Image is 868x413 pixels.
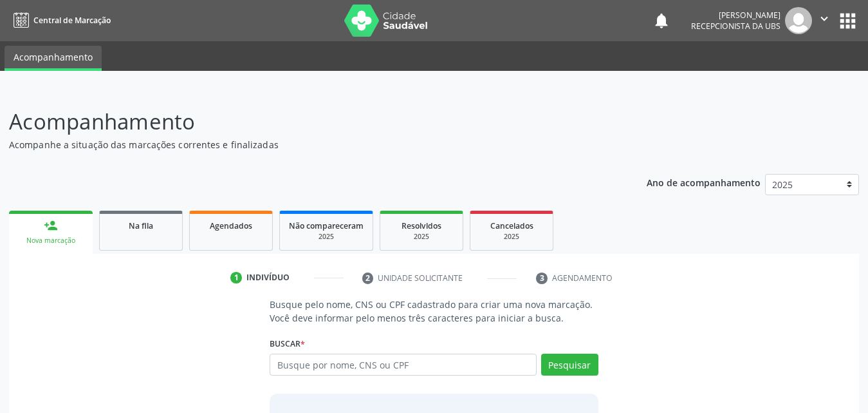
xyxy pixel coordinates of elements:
span: Central de Marcação [33,15,111,26]
p: Busque pelo nome, CNS ou CPF cadastrado para criar uma nova marcação. Você deve informar pelo men... [270,298,598,325]
button: apps [836,10,859,32]
div: person_add [44,218,58,233]
input: Busque por nome, CNS ou CPF [270,354,537,376]
div: 2025 [389,232,454,242]
p: Ano de acompanhamento [647,174,761,190]
label: Buscar [270,334,305,354]
span: Cancelados [490,220,533,231]
a: Acompanhamento [5,46,102,71]
div: 1 [230,272,242,283]
div: 2025 [479,232,544,242]
p: Acompanhe a situação das marcações correntes e finalizadas [9,138,604,151]
p: Acompanhamento [9,106,604,138]
span: Recepcionista da UBS [691,21,780,32]
button: notifications [652,12,670,30]
span: Agendados [210,220,252,231]
span: Resolvidos [402,220,441,231]
a: Central de Marcação [9,10,111,31]
img: img [785,7,812,34]
div: Nova marcação [18,236,84,245]
span: Não compareceram [289,220,364,231]
div: 2025 [289,232,364,242]
span: Na fila [129,220,153,231]
div: [PERSON_NAME] [691,10,780,21]
div: Indivíduo [246,272,290,283]
i:  [817,12,831,26]
button:  [812,7,836,34]
button: Pesquisar [541,354,598,376]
